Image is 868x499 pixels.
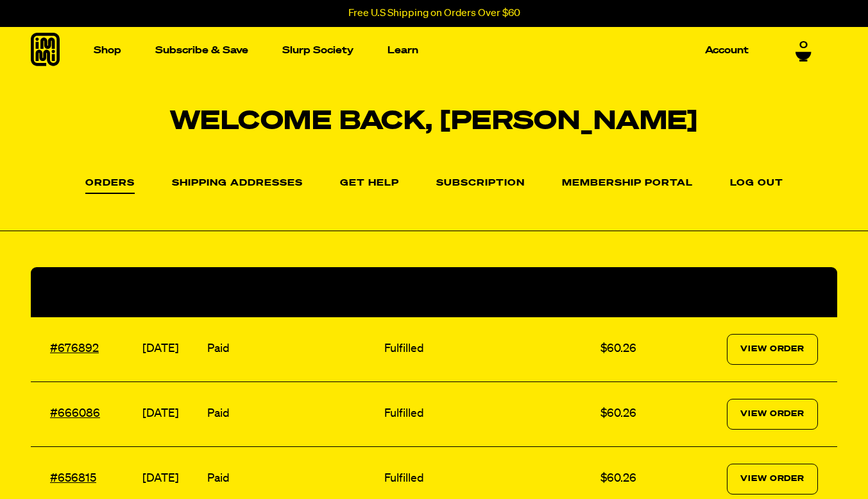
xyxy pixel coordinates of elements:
a: View Order [727,464,818,495]
a: Subscribe & Save [150,40,253,60]
a: Slurp Society [277,40,359,60]
td: [DATE] [139,317,203,382]
a: View Order [727,399,818,430]
a: Subscription [436,179,525,189]
a: Log out [730,179,783,189]
td: Fulfilled [381,317,597,382]
td: $60.26 [597,317,667,382]
a: View Order [727,334,818,365]
td: Paid [204,381,381,446]
span: 0 [799,40,808,51]
th: Date [139,267,203,317]
th: Order [31,267,139,317]
th: Total [597,267,667,317]
td: Paid [204,317,381,382]
td: [DATE] [139,381,203,446]
a: Membership Portal [562,179,693,189]
td: Fulfilled [381,381,597,446]
th: Fulfillment Status [381,267,597,317]
p: Free U.S Shipping on Orders Over $60 [348,8,520,19]
a: 0 [796,40,812,62]
nav: Main navigation [89,27,754,74]
td: $60.26 [597,381,667,446]
a: #666086 [50,408,100,419]
a: Get Help [340,179,399,189]
a: Shop [89,40,126,60]
a: Account [700,40,754,60]
a: Shipping Addresses [172,179,303,189]
a: Orders [85,179,135,194]
a: #656815 [50,473,96,484]
th: Payment Status [204,267,381,317]
a: #676892 [50,343,99,355]
a: Learn [382,40,423,60]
